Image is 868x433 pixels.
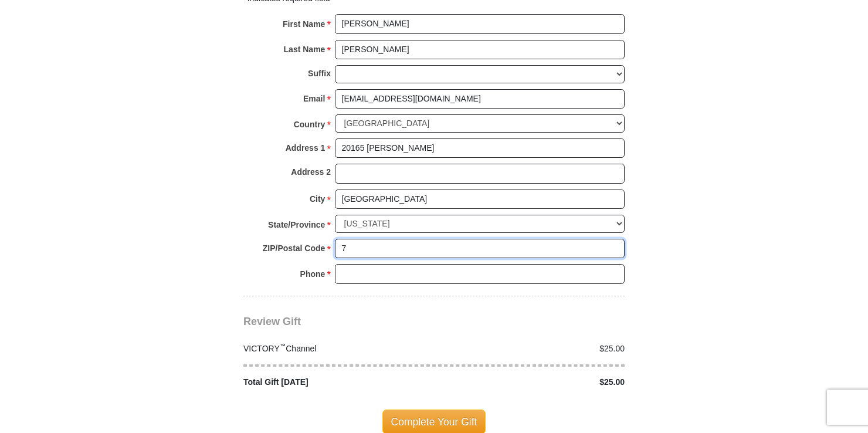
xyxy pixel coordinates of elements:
strong: City [310,191,325,207]
strong: Address 2 [291,164,331,180]
div: $25.00 [434,343,631,355]
span: Review Gift [243,316,301,327]
strong: Country [294,116,325,133]
div: $25.00 [434,376,631,388]
strong: Address 1 [286,140,325,156]
strong: Suffix [308,65,331,82]
sup: ™ [280,342,286,349]
div: Total Gift [DATE] [238,376,435,388]
strong: Last Name [284,41,325,57]
strong: First Name [283,16,325,32]
strong: Phone [300,266,325,282]
div: VICTORY Channel [238,343,435,355]
strong: Email [303,90,325,107]
strong: State/Province [268,216,325,233]
strong: ZIP/Postal Code [263,240,325,256]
